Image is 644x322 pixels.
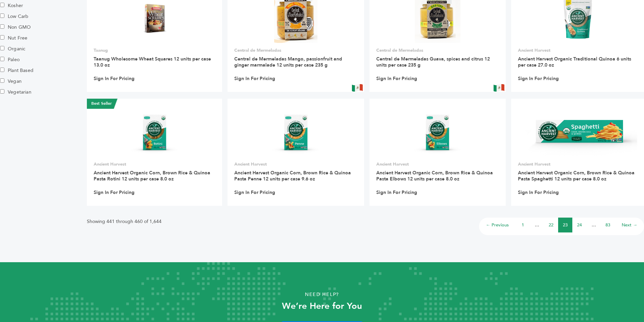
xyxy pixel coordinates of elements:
a: Ancient Harvest Organic Traditional Quinoa 6 units per case 27.0 oz [518,56,631,68]
p: Ancient Harvest [518,47,637,53]
a: Ancient Harvest Organic Corn, Brown Rice & Quinoa Pasta Spaghetti 12 units per case 8.0 oz [518,170,635,182]
a: Sign In For Pricing [376,76,417,82]
a: Taanug Wholesome Wheat Squares 12 units per case 13.0 oz [94,56,211,68]
a: Ancient Harvest Organic Corn, Brown Rice & Quinoa Pasta Elbows 12 units per case 8.0 oz [376,170,493,182]
img: Ancient Harvest Organic Corn, Brown Rice & Quinoa Pasta Rotini 12 units per case 8.0 oz [130,108,179,157]
img: Ancient Harvest Organic Corn, Brown Rice & Quinoa Pasta Spaghetti 12 units per case 8.0 oz [518,108,637,157]
a: 83 [605,222,610,228]
a: Ancient Harvest Organic Corn, Brown Rice & Quinoa Pasta Penne 12 units per case 9.6 oz [234,170,351,182]
p: Central de Mermeladas [376,47,499,53]
img: Ancient Harvest Organic Corn, Brown Rice & Quinoa Pasta Elbows 12 units per case 8.0 oz [413,108,462,157]
a: 24 [577,222,582,228]
p: Ancient Harvest [94,161,215,167]
p: Showing 441 through 460 of 1,644 [87,218,162,226]
p: Need Help? [32,290,612,300]
a: ← Previous [486,222,509,228]
a: Ancient Harvest Organic Corn, Brown Rice & Quinoa Pasta Rotini 12 units per case 8.0 oz [94,170,210,182]
a: Central de Mermeladas Guava, spices and citrus 12 units per case 235 g [376,56,490,68]
a: 23 [563,222,568,228]
a: Sign In For Pricing [376,190,417,196]
p: Ancient Harvest [518,161,637,167]
a: Sign In For Pricing [234,76,275,82]
a: Next → [622,222,637,228]
p: Ancient Harvest [376,161,499,167]
a: Sign In For Pricing [518,76,559,82]
a: Sign In For Pricing [234,190,275,196]
a: 1 [522,222,524,228]
strong: We’re Here for You [282,300,362,312]
a: Sign In For Pricing [94,190,135,196]
p: Ancient Harvest [234,161,357,167]
p: Central de Mermeladas [234,47,357,53]
a: Central de Mermeladas Mango, passionfruit and ginger marmalade 12 units per case 235 g [234,56,342,68]
img: Ancient Harvest Organic Corn, Brown Rice & Quinoa Pasta Penne 12 units per case 9.6 oz [271,108,320,157]
li: … [587,218,601,232]
a: Sign In For Pricing [518,190,559,196]
li: … [530,218,544,232]
a: Sign In For Pricing [94,76,135,82]
p: Taanug [94,47,215,53]
a: 22 [549,222,553,228]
